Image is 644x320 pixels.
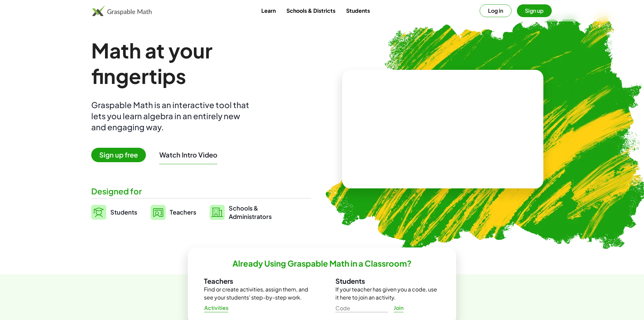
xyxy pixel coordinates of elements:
[151,205,166,220] img: svg%3e
[281,4,341,17] a: Schools & Districts
[170,208,196,216] span: Teachers
[210,205,225,220] img: svg%3e
[204,305,228,312] span: Activities
[393,305,404,312] span: Join
[91,148,146,162] span: Sign up free
[110,208,137,216] span: Students
[335,285,440,302] p: If your teacher has given you a code, use it here to join an activity.
[210,204,272,221] a: Schools &Administrators
[517,4,552,17] button: Sign up
[204,285,309,302] p: Find or create activities, assign them, and see your students' step-by-step work.
[151,204,196,221] a: Teachers
[232,258,412,269] h2: Already Using Graspable Math in a Classroom?
[388,302,409,314] a: Join
[256,4,281,17] a: Learn
[91,99,252,133] div: Graspable Math is an interactive tool that lets you learn algebra in an entirely new and engaging...
[91,186,311,197] div: Designed for
[91,204,137,221] a: Students
[159,150,217,159] button: Watch Intro Video
[91,38,305,89] h1: Math at your fingertips
[204,277,309,285] h3: Teachers
[199,302,234,314] a: Activities
[335,277,440,285] h3: Students
[91,205,106,220] img: svg%3e
[480,4,512,17] button: Log in
[341,4,375,17] a: Students
[392,104,493,154] video: What is this? This is dynamic math notation. Dynamic math notation plays a central role in how Gr...
[229,204,272,221] span: Schools & Administrators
